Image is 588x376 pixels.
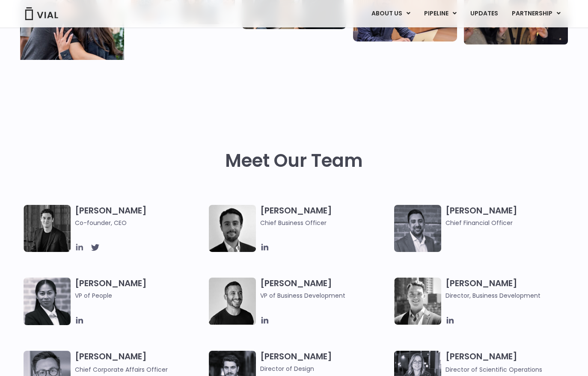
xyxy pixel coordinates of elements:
[209,205,256,252] img: A black and white photo of a man in a suit holding a vial.
[260,278,390,300] h3: [PERSON_NAME]
[260,351,390,373] h3: [PERSON_NAME]
[445,291,575,300] span: Director, Business Development
[24,7,59,20] img: Vial Logo
[260,205,390,228] h3: [PERSON_NAME]
[24,278,71,325] img: Catie
[445,278,575,300] h3: [PERSON_NAME]
[209,278,256,325] img: A black and white photo of a man smiling.
[445,351,575,374] h3: [PERSON_NAME]
[445,218,575,228] span: Chief Financial Officer
[365,6,417,21] a: ABOUT USMenu Toggle
[75,291,205,300] span: VP of People
[75,365,168,374] span: Chief Corporate Affairs Officer
[394,205,441,252] img: Headshot of smiling man named Samir
[260,218,390,228] span: Chief Business Officer
[75,351,205,374] h3: [PERSON_NAME]
[463,6,505,21] a: UPDATES
[417,6,463,21] a: PIPELINEMenu Toggle
[445,365,542,374] span: Director of Scientific Operations
[260,364,390,373] span: Director of Design
[394,278,441,325] img: A black and white photo of a smiling man in a suit at ARVO 2023.
[75,278,205,313] h3: [PERSON_NAME]
[505,6,567,21] a: PARTNERSHIPMenu Toggle
[24,205,71,252] img: A black and white photo of a man in a suit attending a Summit.
[75,205,205,228] h3: [PERSON_NAME]
[225,151,363,171] h2: Meet Our Team
[75,218,205,228] span: Co-founder, CEO
[260,291,390,300] span: VP of Business Development
[445,205,575,228] h3: [PERSON_NAME]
